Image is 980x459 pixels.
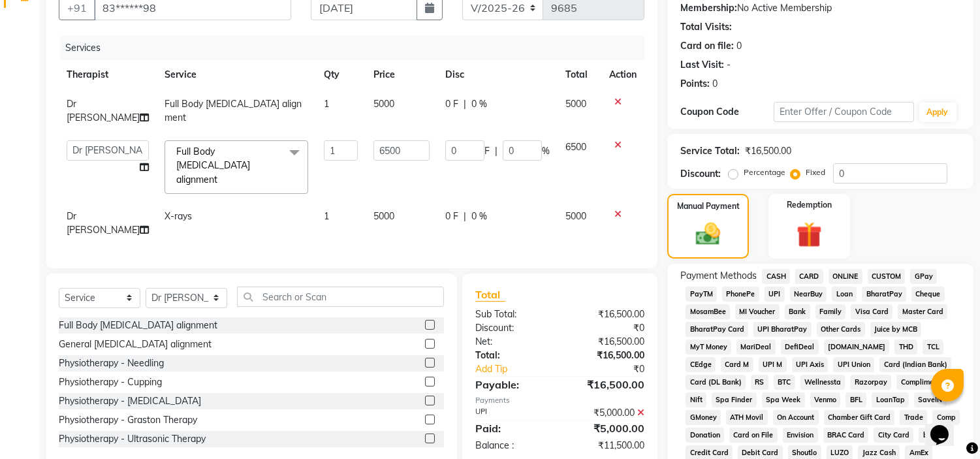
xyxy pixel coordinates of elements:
span: THD [894,340,917,355]
div: ₹16,500.00 [560,377,655,392]
div: - [727,58,731,72]
span: CUSTOM [868,269,906,284]
span: ATH Movil [726,410,768,425]
span: Visa Card [851,304,893,319]
span: Card on File [729,428,778,443]
div: Full Body [MEDICAL_DATA] alignment [59,319,217,332]
th: Total [558,60,601,89]
div: ₹11,500.00 [560,439,655,452]
div: Physiotherapy - Graston Therapy [59,413,197,427]
span: Other Cards [817,322,865,337]
div: Physiotherapy - Needling [59,356,164,370]
span: Card (Indian Bank) [879,357,951,372]
div: Service Total: [680,144,740,158]
span: Spa Week [762,392,805,407]
span: Full Body [MEDICAL_DATA] alignment [165,98,302,123]
label: Percentage [744,166,785,178]
span: DefiDeal [781,340,819,355]
span: MariDeal [736,340,776,355]
div: Physiotherapy - [MEDICAL_DATA] [59,394,201,408]
span: F [484,144,490,158]
div: Discount: [680,167,721,181]
span: BharatPay Card [686,322,748,337]
div: Total Visits: [680,20,732,34]
span: Chamber Gift Card [824,410,895,425]
label: Redemption [787,199,832,211]
span: Spa Finder [712,392,757,407]
th: Qty [316,60,366,89]
div: ₹0 [576,362,655,376]
span: 0 % [471,210,487,223]
span: Dr [PERSON_NAME] [67,210,140,236]
label: Fixed [806,166,825,178]
span: GPay [910,269,937,284]
div: Points: [680,77,710,91]
span: Juice by MCB [870,322,922,337]
span: 0 F [445,210,458,223]
input: Enter Offer / Coupon Code [774,102,913,122]
span: Loan [832,287,857,302]
div: Sub Total: [466,308,560,321]
label: Manual Payment [677,200,740,212]
span: X-rays [165,210,192,222]
div: Membership: [680,1,737,15]
span: | [464,210,466,223]
div: No Active Membership [680,1,960,15]
span: UPI M [759,357,787,372]
input: Search or Scan [237,287,444,307]
span: CEdge [686,357,716,372]
th: Service [157,60,316,89]
span: 6500 [565,141,586,153]
div: 0 [736,39,742,53]
span: Venmo [810,392,841,407]
span: NearBuy [790,287,827,302]
span: Master Card [898,304,947,319]
span: UPI BharatPay [753,322,812,337]
span: BRAC Card [823,428,869,443]
div: Net: [466,335,560,349]
div: 0 [712,77,718,91]
a: Add Tip [466,362,576,376]
iframe: chat widget [925,407,967,446]
span: UPI Axis [792,357,829,372]
img: _cash.svg [688,220,727,248]
div: Physiotherapy - Cupping [59,375,162,389]
div: Payments [475,395,644,406]
span: LoanTap [872,392,909,407]
span: CARD [795,269,823,284]
div: ₹16,500.00 [745,144,791,158]
span: Nift [686,392,706,407]
span: Razorpay [850,375,891,390]
span: UPI [765,287,785,302]
div: ₹16,500.00 [560,308,655,321]
span: Family [815,304,846,319]
span: Total [475,288,505,302]
span: CASH [762,269,790,284]
div: Paid: [466,420,560,436]
span: | [495,144,498,158]
span: BharatPay [862,287,906,302]
th: Therapist [59,60,157,89]
span: 5000 [565,98,586,110]
div: ₹5,000.00 [560,406,655,420]
div: Physiotherapy - Ultrasonic Therapy [59,432,206,446]
img: _gift.svg [789,219,830,251]
span: BTC [774,375,795,390]
button: Apply [919,103,956,122]
span: bKash [919,428,948,443]
span: PhonePe [722,287,759,302]
span: Card M [721,357,753,372]
span: Cheque [911,287,945,302]
div: Services [60,36,654,60]
th: Action [601,60,644,89]
span: 1 [324,98,329,110]
span: | [464,97,466,111]
div: Balance : [466,439,560,452]
div: Coupon Code [680,105,774,119]
span: MosamBee [686,304,730,319]
span: % [542,144,550,158]
div: ₹0 [560,321,655,335]
a: x [217,174,223,185]
span: Full Body [MEDICAL_DATA] alignment [176,146,250,185]
div: ₹16,500.00 [560,349,655,362]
